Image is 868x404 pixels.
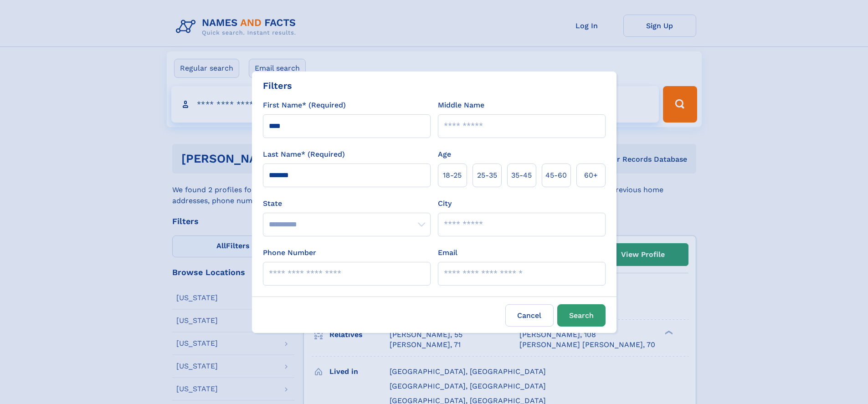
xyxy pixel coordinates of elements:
label: Middle Name [438,100,484,111]
label: Age [438,149,451,160]
span: 45‑60 [545,170,567,181]
label: First Name* (Required) [263,100,346,111]
label: Phone Number [263,247,316,258]
span: 35‑45 [511,170,532,181]
span: 25‑35 [477,170,497,181]
label: City [438,198,452,209]
span: 60+ [584,170,598,181]
label: State [263,198,431,209]
label: Last Name* (Required) [263,149,345,160]
label: Email [438,247,457,258]
span: 18‑25 [443,170,462,181]
label: Cancel [505,304,554,327]
div: Filters [263,79,292,92]
button: Search [557,304,606,327]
